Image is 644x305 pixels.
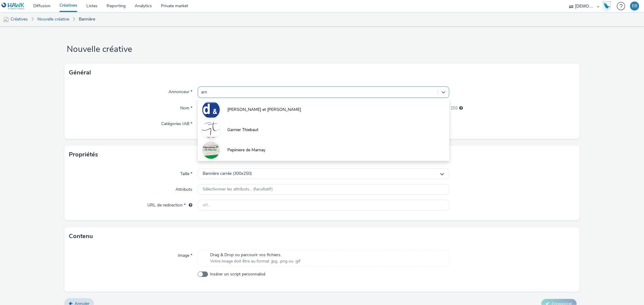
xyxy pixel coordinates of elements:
span: Sélectionner les attributs... (facultatif) [203,187,273,192]
img: undefined Logo [2,2,25,10]
div: 255 caractères maximum [460,105,463,111]
label: Nom * [178,103,195,111]
h3: Général [69,68,91,77]
div: L'URL de redirection sera utilisée comme URL de validation avec certains SSP et ce sera l'URL de ... [186,202,192,208]
div: EB [632,2,637,11]
span: [PERSON_NAME] et [PERSON_NAME] [227,107,301,113]
label: Catégories IAB * [159,118,195,127]
label: Taille * [178,168,195,177]
label: Image * [175,250,195,259]
label: Attributs [173,184,195,193]
span: Pepiniere de Marnay [227,147,265,153]
a: Bannière [76,12,98,27]
img: Arnaud et Blanc [202,101,220,118]
span: Drag & Drop ou parcourir vos fichiers. [210,252,300,258]
img: Garnier Thiebaut [202,121,220,139]
label: URL de redirection * [145,200,195,208]
span: Votre image doit être au format .jpg, .png ou .gif [210,258,300,264]
h3: Contenu [69,232,93,241]
a: Hawk Academy [602,1,614,11]
h3: Propriétés [69,150,98,159]
img: Hawk Academy [602,1,611,11]
h1: Nouvelle créative [64,44,579,55]
span: Insérer un script personnalisé [210,271,265,277]
input: url... [198,200,449,210]
a: Nouvelle créative [34,12,72,27]
span: Bannière carrée (300x250) [203,171,252,176]
label: Annonceur * [166,86,195,95]
img: Pepiniere de Marnay [202,141,220,159]
img: mobile [3,17,9,23]
span: Garnier Thiebaut [227,127,258,133]
span: 255 [451,105,458,111]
